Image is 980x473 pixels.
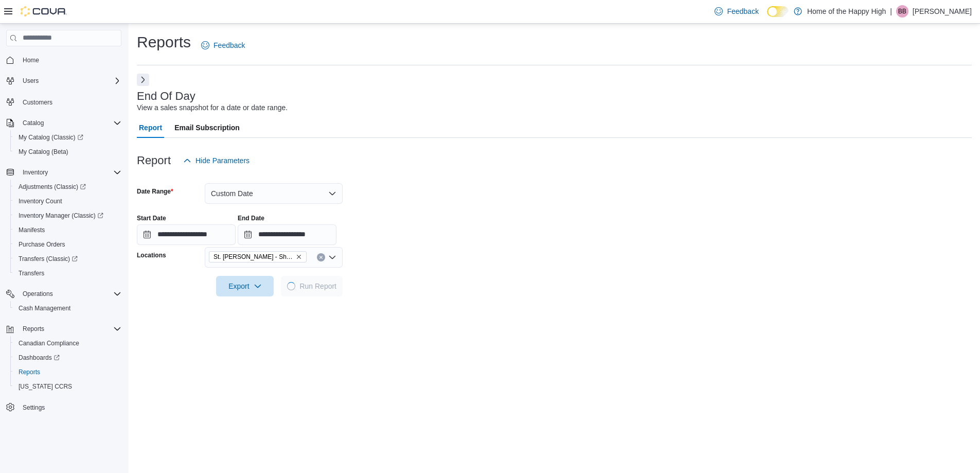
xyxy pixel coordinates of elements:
[19,240,65,249] span: Purchase Orders
[19,75,121,87] span: Users
[2,74,126,88] button: Users
[10,351,126,365] a: Dashboards
[14,238,121,251] span: Purchase Orders
[10,336,126,351] button: Canadian Compliance
[2,52,126,67] button: Home
[14,267,121,279] span: Transfers
[14,195,121,207] span: Inventory Count
[23,290,53,298] span: Operations
[2,165,126,180] button: Inventory
[19,166,52,179] button: Inventory
[890,5,892,17] p: |
[10,194,126,208] button: Inventory Count
[14,352,64,364] a: Dashboards
[14,131,87,144] a: My Catalog (Classic)
[710,1,762,22] a: Feedback
[328,253,336,261] button: Open list of options
[19,288,121,300] span: Operations
[19,95,121,108] span: Customers
[14,224,121,236] span: Manifests
[213,40,245,50] span: Feedback
[19,354,60,362] span: Dashboards
[19,368,40,376] span: Reports
[10,237,126,252] button: Purchase Orders
[14,131,121,144] span: My Catalog (Classic)
[281,276,343,296] button: LoadingRun Report
[14,181,90,193] a: Adjustments (Classic)
[19,323,121,335] span: Reports
[2,322,126,336] button: Reports
[19,226,45,234] span: Manifests
[137,102,288,113] div: View a sales snapshot for a date or date range.
[137,187,173,196] label: Date Range
[296,254,302,260] button: Remove St. Albert - Shoppes @ Giroux - Fire & Flower from selection in this group
[23,325,44,333] span: Reports
[137,251,166,259] label: Locations
[14,209,108,222] a: Inventory Manager (Classic)
[287,282,295,290] span: Loading
[14,181,121,193] span: Adjustments (Classic)
[19,96,57,109] a: Customers
[14,352,121,364] span: Dashboards
[14,267,48,279] a: Transfers
[23,56,39,64] span: Home
[14,195,66,207] a: Inventory Count
[21,6,67,16] img: Cova
[19,166,121,179] span: Inventory
[767,6,789,17] input: Dark Mode
[19,197,62,205] span: Inventory Count
[14,253,121,265] span: Transfers (Classic)
[19,304,70,312] span: Cash Management
[2,116,126,130] button: Catalog
[19,117,121,129] span: Catalog
[19,339,79,347] span: Canadian Compliance
[2,400,126,415] button: Settings
[6,48,121,442] nav: Complex example
[896,5,908,17] div: Brianna Burton
[807,5,886,17] p: Home of the Happy High
[19,133,83,142] span: My Catalog (Classic)
[14,146,73,158] a: My Catalog (Beta)
[19,288,57,300] button: Operations
[213,252,294,262] span: St. [PERSON_NAME] - Shoppes @ [PERSON_NAME] - Fire & Flower
[19,54,121,66] span: Home
[10,301,126,316] button: Cash Management
[10,266,126,281] button: Transfers
[10,208,126,223] a: Inventory Manager (Classic)
[209,251,307,262] span: St. Albert - Shoppes @ Giroux - Fire & Flower
[19,269,44,277] span: Transfers
[19,401,121,414] span: Settings
[137,214,166,222] label: Start Date
[14,337,121,349] span: Canadian Compliance
[195,155,250,166] span: Hide Parameters
[299,281,336,291] span: Run Report
[23,404,45,412] span: Settings
[317,253,325,261] button: Clear input
[205,183,343,204] button: Custom Date
[14,302,75,314] a: Cash Management
[19,75,43,87] button: Users
[197,35,249,56] a: Feedback
[137,74,149,86] button: Next
[14,224,49,236] a: Manifests
[238,214,264,222] label: End Date
[10,379,126,394] button: [US_STATE] CCRS
[14,238,69,251] a: Purchase Orders
[19,323,48,335] button: Reports
[14,366,121,378] span: Reports
[137,32,191,52] h1: Reports
[913,5,972,17] p: [PERSON_NAME]
[14,380,76,393] a: [US_STATE] CCRS
[14,253,82,265] a: Transfers (Classic)
[179,150,254,171] button: Hide Parameters
[19,148,68,156] span: My Catalog (Beta)
[23,168,48,177] span: Inventory
[14,146,121,158] span: My Catalog (Beta)
[10,365,126,379] button: Reports
[10,223,126,237] button: Manifests
[2,94,126,109] button: Customers
[137,154,171,167] h3: Report
[19,382,72,391] span: [US_STATE] CCRS
[10,180,126,194] a: Adjustments (Classic)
